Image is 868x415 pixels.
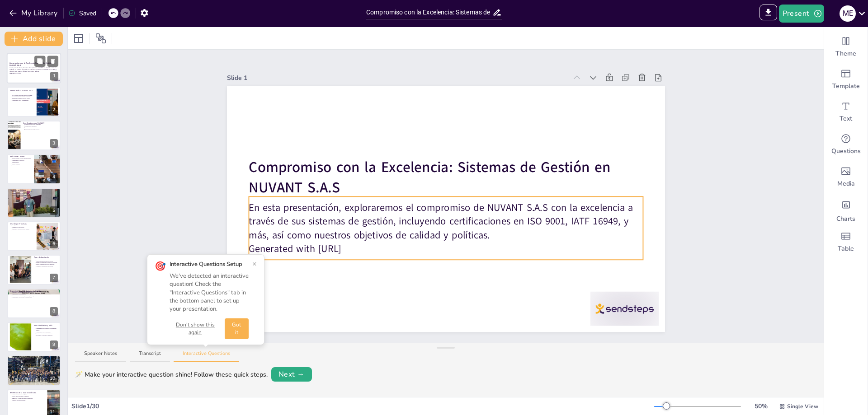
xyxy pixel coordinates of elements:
p: Alineación con necesidades de clientes. [12,291,58,293]
p: Alineación con objetivos de calidad. [12,228,34,230]
div: 1 [50,72,58,81]
div: Add images, graphics, shapes or video [824,161,868,193]
p: Diversidad en certificaciones. [25,129,58,131]
p: Adaptación a exigencias [PERSON_NAME]. [12,295,58,297]
div: Add charts and graphs [824,193,868,226]
div: 7 [7,255,61,284]
span: Theme [835,49,856,58]
div: 3 [50,139,58,148]
span: Single View [787,402,818,410]
strong: Compromiso con la Excelencia: Sistemas de Gestión en NUVANT S.A.S [249,157,610,197]
p: Requerimientos del Sistema de Gestión [10,289,58,292]
div: Get real-time input from your audience [824,128,868,161]
button: Add slide [5,32,63,46]
div: Slide 1 / 30 [71,401,654,411]
strong: Compromiso con la Excelencia: Sistemas de Gestión en NUVANT S.A.S [9,62,54,67]
p: Beneficios para clientes y empresa. [12,362,58,364]
p: Acceso a mercados internacionales. [36,333,58,335]
p: Política de Calidad [10,155,31,158]
button: Got it [225,318,249,339]
div: 3 [7,121,61,150]
p: Mejora en la imagen de la empresa. [12,396,44,397]
span: Export to PowerPoint [759,5,777,23]
p: Objetivos de Calidad [10,189,58,191]
p: Cumplimiento de requisitos de la industria marina. [36,328,58,331]
button: Next → [271,367,312,382]
div: 5 [7,188,61,218]
button: Present [779,5,824,23]
span: Text [840,114,852,123]
p: Enfoque en la satisfacción del cliente. [12,98,34,99]
div: 7 [50,274,58,282]
button: × [252,260,257,267]
p: NUVANT se enfoca en la mejora continua. [12,94,34,96]
p: Establecimiento de relaciones de confianza. [12,359,58,360]
p: Mejora continua a través de auditorías. [36,264,58,266]
div: 5 [50,206,58,215]
span: Table [838,244,854,253]
div: Slide 1 [227,73,567,83]
p: Perspectiva objetiva con auditorías externas. [36,262,58,264]
p: Cadena de suministro robusta. [12,364,58,366]
div: 🎯 [155,260,166,273]
div: 50 % [750,401,772,411]
span: Charts [836,214,855,224]
div: 10 [7,355,61,385]
p: Compromiso con la sostenibilidad. [12,99,34,101]
p: Excelencia en productos ofrecidos. [36,335,58,336]
p: Generated with [URL] [9,72,58,74]
p: Satisfacción del cliente como prioridad. [12,158,31,160]
div: 2 [7,87,61,117]
p: Garantía de altos niveles de calidad. [36,266,58,267]
button: Transcript [130,350,170,362]
p: Auditorías internas para evaluación. [36,260,58,262]
p: Gestión por Procesos [10,223,34,225]
div: Add ready made slides [824,63,868,96]
div: 8 [50,307,58,316]
p: Cadena de suministro confiable. [12,394,44,396]
p: Aumento de la eficiencia. [12,196,58,198]
div: 8 [7,289,61,318]
div: 1 [7,53,61,84]
p: Enfoque en la reducción de reclamaciones. [12,191,58,192]
p: Disminución de productos no conformes. [12,194,58,196]
div: Add text boxes [824,96,868,128]
div: 4 [7,154,61,184]
div: Saved [68,9,96,18]
button: Interactive Questions [174,350,239,362]
p: Compromiso con la Seguridad [10,357,58,359]
div: 4 [50,173,58,182]
p: Tipos de Auditorías [34,256,58,259]
p: Certificaciones de NUVANT [23,122,58,125]
div: 9 [50,340,58,349]
p: Superación de estándares. [12,230,34,232]
div: Change the overall theme [824,31,868,63]
div: Interactive Questions Setup [170,260,249,268]
p: Compromiso con la seguridad. [36,331,58,333]
div: We've detected an interactive question! Check the "Interactive Questions" tab in the bottom panel... [170,272,249,313]
p: Aumento de competitividad. [12,399,44,401]
span: Questions [831,147,861,156]
div: Add a table [824,226,868,258]
button: Don't show this again [170,321,221,336]
div: 9 [7,322,61,352]
p: Compromiso ambiental. [25,125,58,127]
button: Duplicate Slide [34,56,45,66]
div: 6 [50,240,58,248]
div: Layout [71,31,86,46]
p: Industria Marina y MED [34,324,58,327]
button: My Library [7,6,61,20]
p: Mejora continua. [12,163,31,165]
p: Reducción de inspecciones. [12,360,58,362]
p: Cumplimiento de normativas. [12,293,58,295]
button: Delete Slide [47,56,58,66]
span: Media [837,179,855,188]
p: Identificación de áreas de mejora. [12,225,34,227]
span: Position [95,33,106,44]
button: M E [840,5,856,23]
p: Compromiso de todos los colaboradores. [12,160,31,163]
p: Carbono neutro. [25,127,58,129]
p: NUVANT opera en diversas industrias. [12,96,34,98]
p: Compromiso con calidad y sostenibilidad. [12,297,58,298]
p: Introducción a NUVANT S.A.S [10,89,34,92]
